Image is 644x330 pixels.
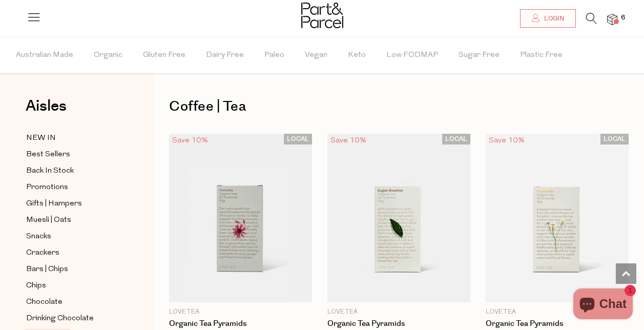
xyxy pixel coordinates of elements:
span: Low FODMAP [386,37,438,73]
p: Love Tea [169,307,312,317]
span: 6 [618,13,628,23]
img: Part&Parcel [301,3,343,28]
a: Aisles [26,98,67,124]
img: Organic Tea Pyramids [486,134,629,302]
a: Organic Tea Pyramids [169,319,312,328]
div: Save 10% [169,134,211,148]
span: LOCAL [600,134,629,145]
a: Organic Tea Pyramids [486,319,629,328]
a: Best Sellers [26,148,119,161]
h1: Coffee | Tea [169,95,629,118]
span: Gifts | Hampers [26,198,82,210]
p: Love Tea [486,307,629,317]
a: Back In Stock [26,164,119,177]
span: Login [542,14,564,23]
a: Bars | Chips [26,263,119,276]
inbox-online-store-chat: Shopify online store chat [570,288,636,322]
span: Keto [348,37,366,73]
a: Organic Tea Pyramids [327,319,470,328]
span: Best Sellers [26,149,70,161]
a: Crackers [26,246,119,259]
span: Dairy Free [206,37,244,73]
a: Chips [26,279,119,292]
span: Chips [26,280,46,292]
span: Crackers [26,247,59,259]
a: 6 [607,14,617,25]
img: Organic Tea Pyramids [169,134,312,302]
span: Aisles [26,95,67,117]
span: Muesli | Oats [26,214,71,226]
img: Organic Tea Pyramids [327,134,470,302]
span: LOCAL [442,134,470,145]
span: Promotions [26,181,68,194]
a: Snacks [26,230,119,243]
span: LOCAL [284,134,312,145]
span: Australian Made [16,37,73,73]
a: Promotions [26,181,119,194]
span: Drinking Chocolate [26,313,94,325]
span: Paleo [264,37,284,73]
span: Vegan [305,37,327,73]
div: Save 10% [486,134,528,148]
a: NEW IN [26,132,119,145]
a: Login [520,9,576,28]
p: Love Tea [327,307,470,317]
a: Muesli | Oats [26,214,119,226]
span: Bars | Chips [26,263,68,276]
span: Snacks [26,231,51,243]
span: Organic [94,37,122,73]
span: Gluten Free [143,37,185,73]
a: Gifts | Hampers [26,197,119,210]
span: Chocolate [26,296,63,308]
a: Chocolate [26,296,119,308]
div: Save 10% [327,134,369,148]
span: Back In Stock [26,165,74,177]
span: Sugar Free [459,37,500,73]
a: Drinking Chocolate [26,312,119,325]
span: Plastic Free [520,37,563,73]
span: NEW IN [26,132,56,145]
